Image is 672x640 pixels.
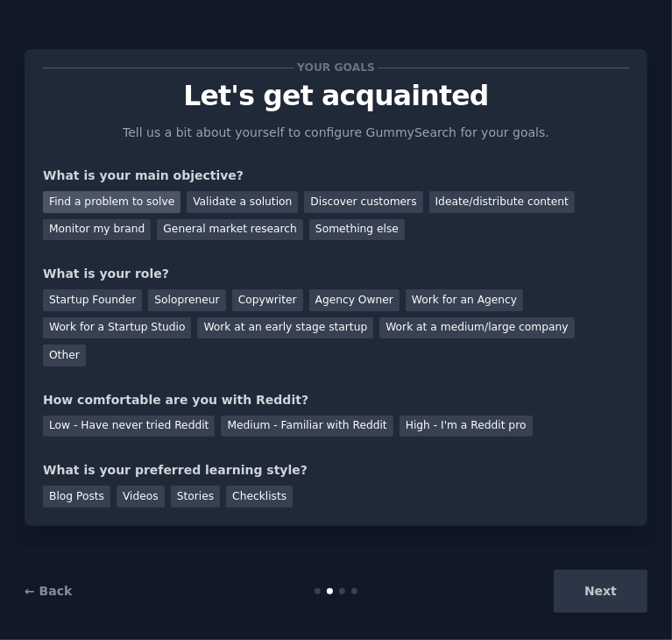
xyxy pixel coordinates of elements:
[157,219,303,241] div: General market research
[379,317,574,339] div: Work at a medium/large company
[43,219,151,241] div: Monitor my brand
[187,191,298,213] div: Validate a solution
[221,416,393,437] div: Medium - Familiar with Reddit
[43,191,180,213] div: Find a problem to solve
[171,486,220,508] div: Stories
[406,289,523,311] div: Work for an Agency
[400,416,533,437] div: High - I'm a Reddit pro
[43,81,629,111] p: Let's get acquainted
[43,289,142,311] div: Startup Founder
[117,486,165,508] div: Videos
[197,317,373,339] div: Work at an early stage startup
[43,265,629,283] div: What is your role?
[116,124,557,142] p: Tell us a bit about yourself to configure GummySearch for your goals.
[232,289,303,311] div: Copywriter
[43,391,629,409] div: How comfortable are you with Reddit?
[43,486,110,508] div: Blog Posts
[148,289,225,311] div: Solopreneur
[309,219,405,241] div: Something else
[294,59,378,77] span: Your goals
[43,461,629,480] div: What is your preferred learning style?
[429,191,575,213] div: Ideate/distribute content
[43,167,629,185] div: What is your main objective?
[43,345,86,366] div: Other
[43,416,215,437] div: Low - Have never tried Reddit
[226,486,293,508] div: Checklists
[43,317,191,339] div: Work for a Startup Studio
[25,584,72,598] a: ← Back
[304,191,422,213] div: Discover customers
[309,289,400,311] div: Agency Owner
